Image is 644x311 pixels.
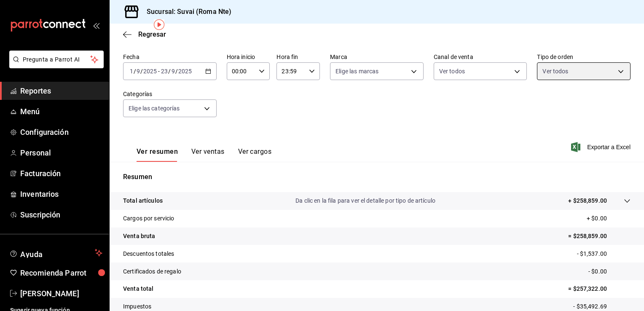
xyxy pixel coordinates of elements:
[129,104,180,113] span: Elige las categorías
[123,91,217,97] label: Categorías
[568,196,607,205] p: + $258,859.00
[9,51,104,68] button: Pregunta a Parrot AI
[6,61,104,70] a: Pregunta a Parrot AI
[20,126,102,138] span: Configuración
[20,288,102,299] span: [PERSON_NAME]
[20,147,102,158] span: Personal
[123,54,217,60] label: Fecha
[123,172,631,182] p: Resumen
[175,68,178,75] span: /
[238,147,272,162] button: Ver cargos
[123,232,155,241] p: Venta bruta
[123,249,174,258] p: Descuentos totales
[138,30,166,38] span: Regresar
[137,147,178,162] button: Ver resumen
[140,7,231,17] h3: Sucursal: Suvai (Roma Nte)
[568,232,631,241] p: = $258,859.00
[161,68,168,75] input: --
[295,196,435,205] p: Da clic en la fila para ver el detalle por tipo de artículo
[178,68,192,75] input: ----
[537,54,631,60] label: Tipo de orden
[129,68,134,75] input: --
[588,267,631,276] p: - $0.00
[20,209,102,220] span: Suscripción
[20,267,102,279] span: Recomienda Parrot
[335,67,378,75] span: Elige las marcas
[123,30,166,38] button: Regresar
[20,85,102,97] span: Reportes
[542,67,568,75] span: Ver todos
[191,147,225,162] button: Ver ventas
[568,284,631,293] p: = $257,322.00
[134,68,136,75] span: /
[136,68,140,75] input: --
[587,214,631,223] p: + $0.00
[227,54,270,60] label: Hora inicio
[123,267,181,276] p: Certificados de regalo
[93,22,99,29] button: open_drawer_menu
[20,248,91,258] span: Ayuda
[577,249,631,258] p: - $1,537.00
[573,142,631,152] button: Exportar a Excel
[154,19,164,30] img: Tooltip marker
[276,54,320,60] label: Hora fin
[330,54,424,60] label: Marca
[123,284,153,293] p: Venta total
[123,196,163,205] p: Total artículos
[20,168,102,179] span: Facturación
[20,106,102,117] span: Menú
[23,55,91,64] span: Pregunta a Parrot AI
[158,68,160,75] span: -
[439,67,465,75] span: Ver todos
[168,68,171,75] span: /
[137,147,271,162] div: navigation tabs
[123,302,151,311] p: Impuestos
[171,68,175,75] input: --
[123,214,174,223] p: Cargos por servicio
[20,188,102,200] span: Inventarios
[140,68,143,75] span: /
[573,302,631,311] p: - $35,492.69
[143,68,157,75] input: ----
[434,54,527,60] label: Canal de venta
